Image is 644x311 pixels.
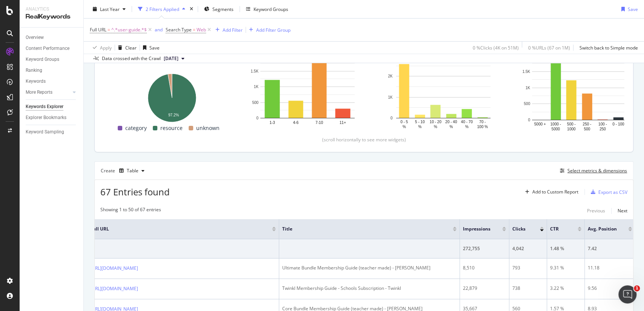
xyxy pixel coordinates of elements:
[26,45,69,53] div: Content Performance
[576,42,638,54] button: Switch back to Simple mode
[463,245,506,252] div: 272,755
[550,226,566,232] span: CTR
[512,265,544,271] div: 793
[90,285,138,292] a: [URL][DOMAIN_NAME]
[282,285,456,292] div: Twinkl Membership Guide - Schools Subscription - Twinkl
[552,127,560,131] text: 5000
[449,125,453,129] text: %
[100,6,120,12] span: Last Year
[520,51,638,133] svg: A chart.
[26,12,77,21] div: RealKeywords
[125,124,147,133] span: category
[196,124,220,133] span: unknown
[524,102,530,106] text: 500
[26,45,78,53] a: Content Performance
[26,103,78,111] a: Keywords Explorer
[618,3,638,15] button: Save
[108,26,110,33] span: =
[26,88,71,96] a: More Reports
[418,125,421,129] text: %
[526,86,530,90] text: 1K
[102,55,161,62] div: Data crossed with the Crawl
[522,70,530,74] text: 1.5K
[588,285,632,292] div: 9.56
[251,69,258,73] text: 1.5K
[115,42,137,54] button: Clear
[26,34,78,42] a: Overview
[403,125,406,129] text: %
[90,226,261,232] span: Full URL
[587,207,605,214] div: Previous
[256,26,290,33] div: Add Filter Group
[26,34,44,42] div: Overview
[588,245,632,252] div: 7.42
[384,51,502,130] svg: A chart.
[473,44,519,51] div: 0 % Clicks ( 4K on 51M )
[315,121,323,125] text: 7-10
[463,226,491,232] span: Impressions
[193,26,195,33] span: =
[161,54,188,63] button: [DATE]
[168,113,179,118] text: 97.2%
[100,206,161,215] div: Showing 1 to 50 of 67 entries
[100,44,112,51] div: Apply
[113,70,231,124] svg: A chart.
[254,85,259,89] text: 1K
[340,121,346,125] text: 11+
[618,206,627,215] button: Next
[584,127,590,131] text: 500
[430,120,442,124] text: 10 - 20
[256,116,258,120] text: 0
[463,285,506,292] div: 22,879
[598,122,607,126] text: 100 -
[26,67,78,74] a: Ranking
[254,6,288,12] div: Keyword Groups
[249,51,366,130] div: A chart.
[587,206,605,215] button: Previous
[201,3,237,15] button: Segments
[282,265,456,271] div: Ultimate Bundle Membership Guide (teacher made) - [PERSON_NAME]
[477,125,488,129] text: 100 %
[26,128,64,136] div: Keyword Sampling
[461,120,473,124] text: 40 - 70
[400,120,408,124] text: 0 - 5
[628,6,638,12] div: Save
[567,167,627,174] div: Select metrics & dimensions
[550,285,581,292] div: 3.22 %
[415,120,425,124] text: 5 - 10
[534,122,546,126] text: 5000 +
[528,118,530,122] text: 0
[634,285,640,291] span: 1
[160,124,183,133] span: resource
[26,6,77,12] div: Analytics
[155,26,163,33] div: and
[26,114,66,122] div: Explorer Bookmarks
[512,245,544,252] div: 4,042
[223,26,243,33] div: Add Filter
[100,186,170,198] span: 67 Entries found
[243,3,291,15] button: Keyword Groups
[90,42,112,54] button: Apply
[522,186,578,198] button: Add to Custom Report
[26,114,78,122] a: Explorer Bookmarks
[567,122,576,126] text: 500 -
[434,125,437,129] text: %
[166,26,192,33] span: Search Type
[155,26,163,33] button: and
[583,122,591,126] text: 250 -
[26,88,52,96] div: More Reports
[26,128,78,136] a: Keyword Sampling
[588,265,632,271] div: 11.18
[528,44,570,51] div: 0 % URLs ( 67 on 1M )
[90,265,138,272] a: [URL][DOMAIN_NAME]
[135,3,188,15] button: 2 Filters Applied
[252,101,258,105] text: 500
[164,55,178,62] span: 2025 Sep. 6th
[512,285,544,292] div: 738
[90,26,106,33] span: Full URL
[445,120,457,124] text: 20 - 40
[579,44,638,51] div: Switch back to Simple mode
